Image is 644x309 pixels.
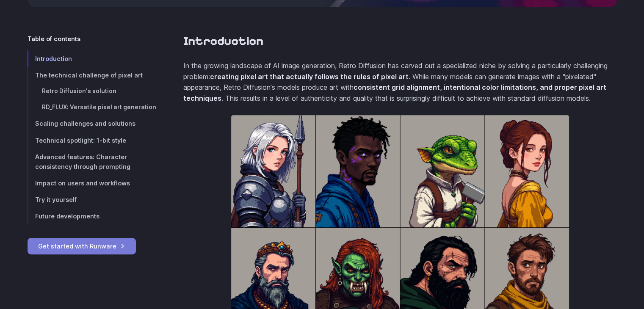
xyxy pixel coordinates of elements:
[35,55,72,62] span: Introduction
[28,149,156,175] a: Advanced features: Character consistency through prompting
[183,83,606,102] strong: consistent grid alignment, intentional color limitations, and proper pixel art techniques
[28,50,156,67] a: Introduction
[28,115,156,132] a: Scaling challenges and solutions
[28,132,156,149] a: Technical spotlight: 1-bit style
[35,179,130,187] span: Impact on users and workflows
[28,67,156,83] a: The technical challenge of pixel art
[35,212,100,220] span: Future developments
[42,88,116,94] span: Retro Diffusion's solution
[35,196,77,203] span: Try it yourself
[28,99,156,116] a: RD_FLUX: Versatile pixel art generation
[35,153,130,170] span: Advanced features: Character consistency through prompting
[28,175,156,191] a: Impact on users and workflows
[35,72,143,79] span: The technical challenge of pixel art
[28,208,156,224] a: Future developments
[28,191,156,208] a: Try it yourself
[35,137,126,144] span: Technical spotlight: 1-bit style
[183,34,263,49] a: Introduction
[28,83,156,99] a: Retro Diffusion's solution
[28,238,136,254] a: Get started with Runware
[28,34,80,44] span: Table of contents
[210,72,409,81] strong: creating pixel art that actually follows the rules of pixel art
[42,104,156,110] span: RD_FLUX: Versatile pixel art generation
[35,120,135,127] span: Scaling challenges and solutions
[183,61,617,104] p: In the growing landscape of AI image generation, Retro Diffusion has carved out a specialized nic...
